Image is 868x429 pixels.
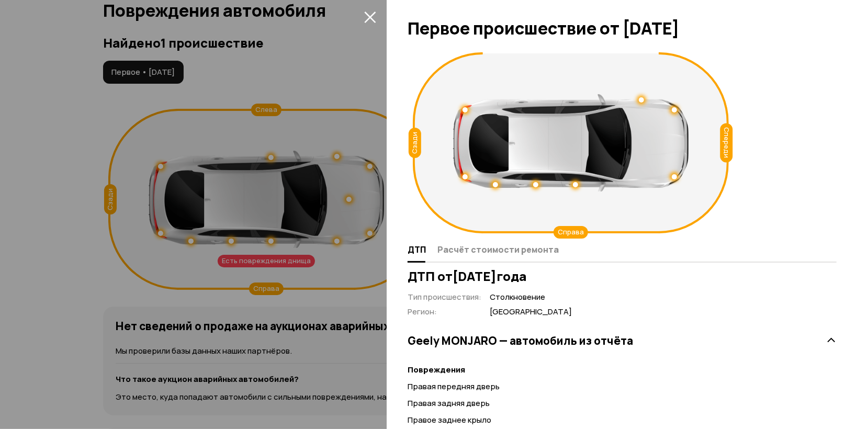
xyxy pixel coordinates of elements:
h3: ДТП от [DATE] года [408,269,837,284]
div: Спереди [720,123,733,163]
span: Регион : [408,306,437,317]
span: Расчёт стоимости ремонта [437,244,559,255]
button: закрыть [362,8,378,25]
p: Правая передняя дверь [408,381,837,392]
p: Правое заднее крыло [408,414,837,426]
p: Правая задняя дверь [408,398,837,409]
div: Сзади [409,128,421,158]
h3: Geely MONJARO — автомобиль из отчёта [408,334,633,347]
span: [GEOGRAPHIC_DATA] [490,307,572,318]
span: ДТП [408,244,426,255]
span: Тип происшествия : [408,291,481,302]
div: Справа [554,226,588,239]
strong: Повреждения [408,364,465,375]
span: Столкновение [490,292,572,303]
